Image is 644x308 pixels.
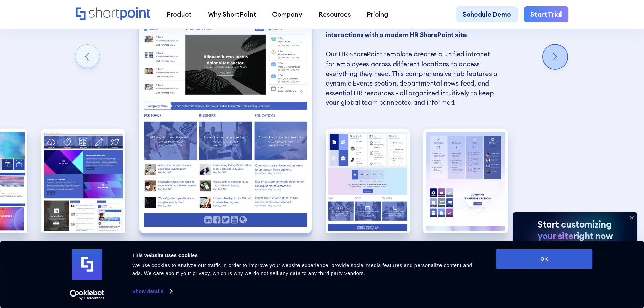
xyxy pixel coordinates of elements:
[543,45,567,69] div: Next slide
[367,9,388,19] div: Pricing
[310,6,359,23] a: Resources
[326,129,410,233] img: Top SharePoint Templates for 2025
[41,129,125,233] div: 3 / 6
[75,45,100,69] div: Previous slide
[326,21,481,39] strong: Create a central hub for all your HR processes and interactions with a modern HR SharePoint site ‍ ‍
[139,21,312,233] div: 4 / 6
[41,129,125,233] img: SharePoint Template for HR
[132,251,481,259] div: This website uses cookies
[423,129,508,233] div: 6 / 6
[139,21,312,233] img: Designing a SharePoint site for HR
[57,290,117,300] a: Usercentrics Cookiebot - opens in a new window
[326,21,499,108] p: Our HR SharePoint template creates a unified intranet for employees across different locations to...
[326,129,410,233] div: 5 / 6
[496,249,593,269] button: OK
[208,9,256,19] div: Why ShortPoint
[200,6,264,23] a: Why ShortPoint
[456,6,518,23] a: Schedule Demo
[132,286,172,297] a: Show details
[524,6,568,23] a: Start Trial
[359,6,397,23] a: Pricing
[76,7,150,21] a: Home
[132,262,472,276] span: We use cookies to analyze our traffic in order to improve your website experience, provide social...
[72,249,102,280] img: logo
[423,129,508,233] img: HR SharePoint Sites Examples
[264,6,310,23] a: Company
[159,6,200,23] a: Product
[167,9,192,19] div: Product
[318,9,351,19] div: Resources
[272,9,302,19] div: Company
